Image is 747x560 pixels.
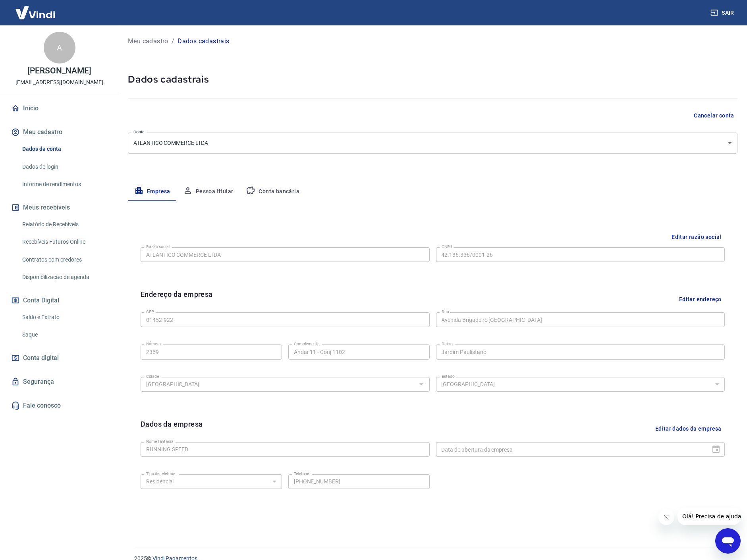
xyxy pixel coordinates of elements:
label: Rua [442,309,449,315]
a: Dados da conta [19,141,109,157]
button: Empresa [128,182,177,201]
a: Fale conosco [10,397,109,414]
button: Pessoa titular [177,182,240,201]
label: Tipo de telefone [146,471,175,477]
label: Complemento [294,341,320,347]
button: Sair [709,6,737,20]
a: Início [10,100,109,117]
p: [PERSON_NAME] [27,67,91,75]
button: Cancelar conta [691,108,737,123]
input: Digite aqui algumas palavras para buscar a cidade [143,379,414,389]
h6: Endereço da empresa [141,289,213,309]
p: Dados cadastrais [178,37,229,46]
input: DD/MM/YYYY [436,442,705,457]
label: Número [146,341,161,347]
button: Editar dados da empresa [652,419,725,439]
iframe: Mensagem da empresa [678,508,741,525]
label: Telefone [294,471,309,477]
a: Meu cadastro [128,37,168,46]
h6: Dados da empresa [141,419,203,439]
div: A [44,32,75,64]
a: Relatório de Recebíveis [19,216,109,233]
label: CEP [146,309,154,315]
button: Editar razão social [668,230,725,244]
a: Informe de rendimentos [19,176,109,192]
button: Meu cadastro [10,123,109,141]
a: Disponibilização de agenda [19,269,109,285]
label: Bairro [442,341,453,347]
label: CNPJ [442,244,452,250]
button: Conta bancária [239,182,306,201]
span: Olá! Precisa de ajuda? [5,6,67,12]
div: ATLANTICO COMMERCE LTDA [128,133,737,154]
p: [EMAIL_ADDRESS][DOMAIN_NAME] [15,78,103,87]
label: Nome fantasia [146,439,174,445]
a: Segurança [10,373,109,391]
button: Meus recebíveis [10,199,109,216]
label: Estado [442,373,455,379]
iframe: Fechar mensagem [658,509,674,525]
a: Saldo e Extrato [19,309,109,325]
img: Vindi [10,0,61,25]
label: Razão social [146,244,170,250]
span: Conta digital [23,352,59,364]
a: Dados de login [19,159,109,175]
label: Conta [133,129,145,135]
label: Cidade [146,373,159,379]
a: Conta digital [10,349,109,367]
p: / [172,37,174,46]
a: Recebíveis Futuros Online [19,234,109,250]
h5: Dados cadastrais [128,73,737,86]
a: Contratos com credores [19,252,109,268]
button: Conta Digital [10,292,109,309]
iframe: Botão para abrir a janela de mensagens [715,528,741,554]
button: Editar endereço [676,289,725,309]
a: Saque [19,327,109,343]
